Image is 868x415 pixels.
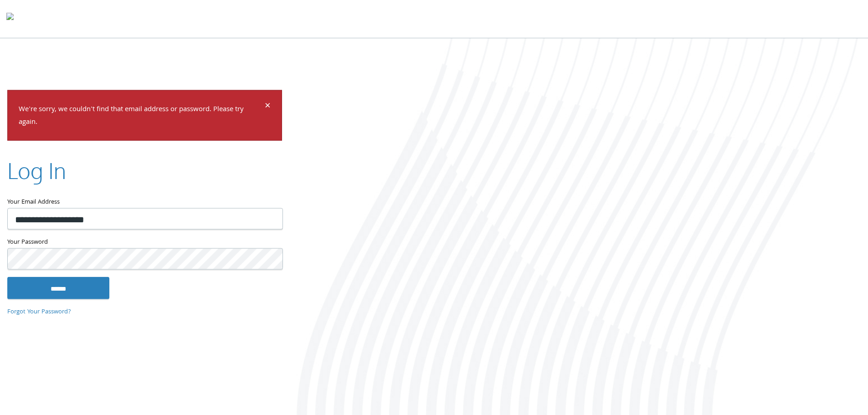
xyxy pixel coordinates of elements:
[265,101,271,112] button: Dismiss alert
[19,103,263,129] p: We're sorry, we couldn't find that email address or password. Please try again.
[7,237,282,248] label: Your Password
[7,155,66,186] h2: Log In
[6,10,14,28] img: todyl-logo-dark.svg
[7,307,71,317] a: Forgot Your Password?
[265,97,271,115] span: ×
